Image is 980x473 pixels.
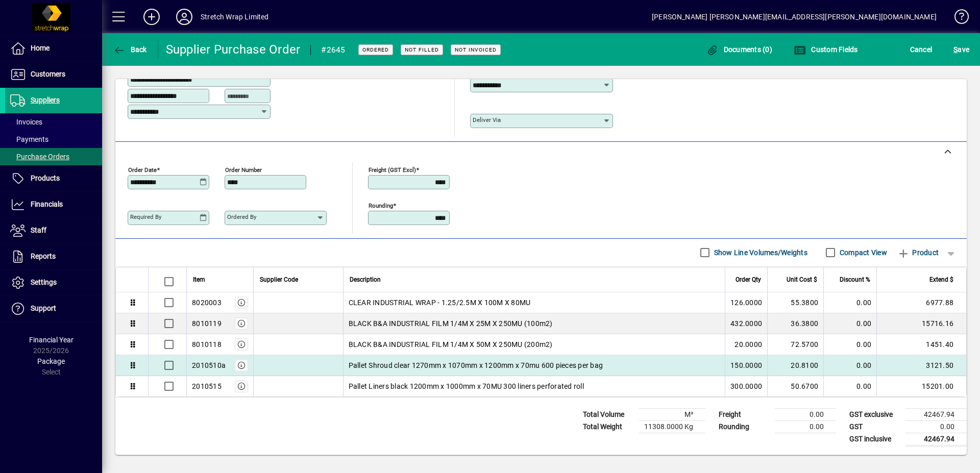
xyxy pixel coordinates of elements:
[349,360,603,370] span: Pallet Shroud clear 1270mm x 1070mm x 1200mm x 70mu 600 pieces per bag
[102,40,158,59] app-page-header-button: Back
[823,355,876,376] td: 0.00
[844,420,905,433] td: GST
[31,44,50,52] span: Home
[876,292,966,313] td: 6977.88
[31,174,60,182] span: Products
[5,62,102,87] a: Customers
[10,135,48,143] span: Payments
[5,148,102,165] a: Purchase Orders
[736,274,761,285] span: Order Qty
[350,274,381,285] span: Description
[5,296,102,321] a: Support
[838,247,887,258] label: Compact View
[192,297,222,308] div: 8020003
[135,8,168,26] button: Add
[10,118,42,126] span: Invoices
[31,70,65,78] span: Customers
[725,313,767,334] td: 432.0000
[714,420,775,433] td: Rounding
[5,218,102,243] a: Staff
[725,355,767,376] td: 150.0000
[840,274,870,285] span: Discount %
[37,357,65,365] span: Package
[168,8,201,26] button: Profile
[193,274,205,285] span: Item
[844,433,905,445] td: GST inclusive
[5,192,102,217] a: Financials
[192,381,222,391] div: 2010515
[775,408,836,420] td: 0.00
[706,45,772,54] span: Documents (0)
[823,334,876,355] td: 0.00
[905,433,967,445] td: 42467.94
[910,41,933,58] span: Cancel
[775,420,836,433] td: 0.00
[725,376,767,396] td: 300.0000
[5,113,102,131] a: Invoices
[31,96,60,104] span: Suppliers
[5,244,102,269] a: Reports
[192,339,222,350] div: 8010118
[31,252,56,260] span: Reports
[876,376,966,396] td: 15201.00
[714,408,775,420] td: Freight
[947,2,967,35] a: Knowledge Base
[349,339,553,350] span: BLACK B&A INDUSTRIAL FILM 1/4M X 50M X 250MU (200m2)
[767,313,823,334] td: 36.3800
[787,274,817,285] span: Unit Cost $
[725,334,767,355] td: 20.0000
[844,408,905,420] td: GST exclusive
[192,360,226,370] div: 2010510a
[349,381,584,391] span: Pallet Liners black 1200mm x 1000mm x 70MU 300 liners perforated roll
[905,408,967,420] td: 42467.94
[823,292,876,313] td: 0.00
[791,40,861,59] button: Custom Fields
[31,278,57,286] span: Settings
[929,274,953,285] span: Extend $
[5,131,102,148] a: Payments
[876,313,966,334] td: 15716.16
[31,226,46,234] span: Staff
[823,376,876,396] td: 0.00
[369,202,393,209] mat-label: Rounding
[128,166,157,173] mat-label: Order date
[10,153,69,161] span: Purchase Orders
[767,292,823,313] td: 55.3800
[362,46,389,53] span: Ordered
[455,46,497,53] span: Not Invoiced
[227,213,256,220] mat-label: Ordered by
[712,247,807,258] label: Show Line Volumes/Weights
[578,408,639,420] td: Total Volume
[767,334,823,355] td: 72.5700
[29,336,73,344] span: Financial Year
[473,116,501,123] mat-label: Deliver via
[201,9,269,25] div: Stretch Wrap Limited
[953,41,969,58] span: ave
[823,313,876,334] td: 0.00
[953,45,958,54] span: S
[897,244,939,261] span: Product
[113,45,147,54] span: Back
[725,292,767,313] td: 126.0000
[260,274,298,285] span: Supplier Code
[639,420,705,433] td: 11308.0000 Kg
[5,36,102,61] a: Home
[130,213,161,220] mat-label: Required by
[578,420,639,433] td: Total Weight
[405,46,439,53] span: Not Filled
[876,355,966,376] td: 3121.50
[5,166,102,191] a: Products
[767,355,823,376] td: 20.8100
[951,40,972,59] button: Save
[225,166,262,173] mat-label: Order number
[5,270,102,295] a: Settings
[794,45,858,54] span: Custom Fields
[349,318,553,329] span: BLACK B&A INDUSTRIAL FILM 1/4M X 25M X 250MU (100m2)
[166,41,301,58] div: Supplier Purchase Order
[908,40,935,59] button: Cancel
[321,42,345,58] div: #2645
[652,9,937,25] div: [PERSON_NAME] [PERSON_NAME][EMAIL_ADDRESS][PERSON_NAME][DOMAIN_NAME]
[639,408,705,420] td: M³
[349,297,531,308] span: CLEAR INDUSTRIAL WRAP - 1.25/2.5M X 100M X 80MU
[31,200,63,208] span: Financials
